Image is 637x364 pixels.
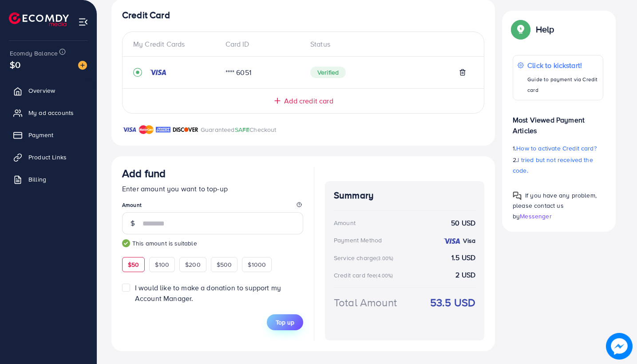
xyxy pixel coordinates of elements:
span: I would like to make a donation to support my Account Manager. [135,283,281,303]
img: menu [78,17,88,27]
img: Popup guide [513,21,529,37]
img: credit [149,69,167,76]
img: image [606,333,633,360]
p: 2. [513,154,603,176]
span: $50 [128,260,139,269]
legend: Amount [122,201,303,212]
strong: 53.5 USD [430,295,475,310]
p: Help [536,24,554,35]
span: I tried but not received the code. [513,155,593,175]
div: Status [303,39,473,49]
a: Product Links [7,148,90,166]
h3: Add fund [122,167,166,180]
p: Click to kickstart! [527,60,598,71]
a: Payment [7,126,90,144]
span: Payment [28,131,53,139]
h4: Summary [334,190,475,201]
p: Guide to payment via Credit card [527,74,598,95]
span: Add credit card [284,96,333,106]
p: Enter amount you want to top-up [122,183,303,194]
svg: record circle [133,68,142,77]
img: brand [139,124,154,135]
small: This amount is suitable [122,239,303,248]
img: brand [156,124,170,135]
span: If you have any problem, please contact us by [513,191,597,220]
small: (4.00%) [376,272,393,279]
img: logo [9,12,69,26]
img: Popup guide [513,191,522,200]
p: 1. [513,143,603,154]
span: $0 [10,58,20,71]
a: Billing [7,170,90,188]
div: Total Amount [334,295,397,310]
span: Overview [28,86,55,95]
a: My ad accounts [7,104,90,122]
span: Billing [28,175,46,184]
div: Service charge [334,253,396,262]
img: credit [443,237,461,245]
p: Guaranteed Checkout [201,124,277,135]
span: My ad accounts [28,108,74,117]
span: $500 [217,260,232,269]
span: Top up [276,318,294,327]
span: $1000 [248,260,266,269]
strong: 50 USD [451,218,475,228]
div: Credit card fee [334,271,396,280]
img: image [78,61,87,70]
small: (3.00%) [376,255,393,262]
strong: 2 USD [455,270,475,280]
a: Overview [7,82,90,99]
span: $200 [185,260,201,269]
span: $100 [155,260,169,269]
span: SAFE [235,125,250,134]
span: Product Links [28,153,67,162]
h4: Credit Card [122,10,484,21]
strong: 1.5 USD [451,253,475,263]
p: Most Viewed Payment Articles [513,107,603,136]
span: Messenger [520,211,551,220]
div: My Credit Cards [133,39,218,49]
span: Ecomdy Balance [10,49,58,58]
button: Top up [267,314,303,330]
strong: Visa [463,236,475,245]
div: Payment Method [334,236,382,245]
img: brand [173,124,198,135]
span: How to activate Credit card? [516,144,596,153]
span: Verified [310,67,346,78]
div: Amount [334,218,356,227]
img: guide [122,239,130,247]
div: Card ID [218,39,304,49]
img: brand [122,124,137,135]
